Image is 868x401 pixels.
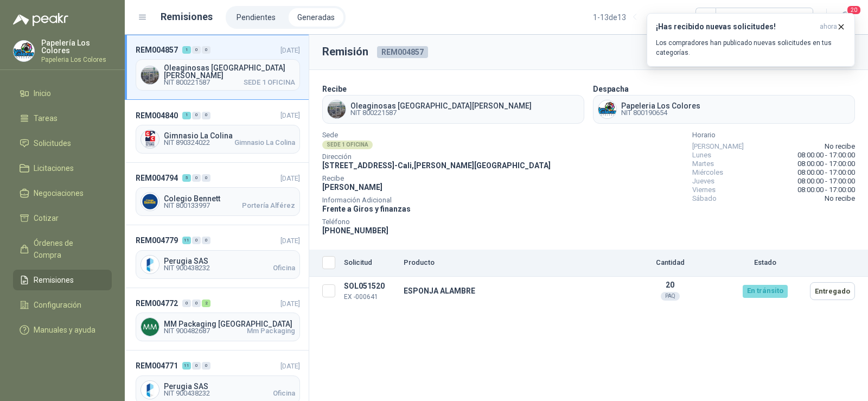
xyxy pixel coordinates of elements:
[164,64,295,79] span: Oleaginosas [GEOGRAPHIC_DATA][PERSON_NAME]
[692,142,744,151] span: [PERSON_NAME]
[810,282,855,300] button: Entregado
[280,237,300,245] span: [DATE]
[13,270,112,290] a: Remisiones
[340,250,399,277] th: Solicitud
[692,132,855,138] span: Horario
[192,174,201,182] div: 0
[797,160,855,168] span: 08:00:00 - 17:00:00
[647,13,855,67] button: ¡Has recibido nuevas solicitudes!ahora Los compradores han publicado nuevas solicitudes en tus ca...
[322,161,551,170] span: [STREET_ADDRESS] - Cali , [PERSON_NAME][GEOGRAPHIC_DATA]
[34,137,71,149] span: Solicitudes
[164,265,210,271] span: NIT 900438232
[13,83,112,104] a: Inicio
[228,8,284,27] a: Pendientes
[34,212,59,224] span: Cotizar
[34,87,51,99] span: Inicio
[141,130,159,148] img: Company Logo
[322,219,551,225] span: Teléfono
[620,281,720,289] p: 20
[41,39,112,54] p: Papelería Los Colores
[34,112,58,124] span: Tareas
[202,300,210,307] div: 2
[692,160,714,168] span: Martes
[797,177,855,186] span: 08:00:00 - 17:00:00
[692,168,723,177] span: Miércoles
[322,154,551,160] span: Dirección
[692,186,716,194] span: Viernes
[244,79,295,86] span: SEDE 1 OFICINA
[136,44,178,56] span: REM004857
[192,300,201,307] div: 0
[164,320,295,328] span: MM Packaging [GEOGRAPHIC_DATA]
[309,250,340,277] th: Seleccionar/deseleccionar
[322,43,368,60] h3: Remisión
[13,108,112,129] a: Tareas
[835,8,855,27] button: 20
[234,139,295,146] span: Gimnasio La Colina
[273,265,295,271] span: Oficina
[13,158,112,179] a: Licitaciones
[322,183,382,192] span: [PERSON_NAME]
[202,237,210,244] div: 0
[164,383,295,390] span: Perugia SAS
[192,46,201,54] div: 0
[141,66,159,84] img: Company Logo
[328,100,346,118] img: Company Logo
[322,176,551,181] span: Recibe
[656,22,815,31] h3: ¡Has recibido nuevas solicitudes!
[289,8,343,27] a: Generadas
[350,110,532,116] span: NIT 800221587
[598,100,616,118] img: Company Logo
[13,233,112,265] a: Órdenes de Compra
[621,102,700,110] span: Papeleria Los Colores
[125,225,309,288] a: REM0047791100[DATE] Company LogoPerugia SASNIT 900438232Oficina
[34,162,74,174] span: Licitaciones
[164,79,210,86] span: NIT 800221587
[34,274,74,286] span: Remisiones
[136,172,178,184] span: REM004794
[743,285,788,298] div: En tránsito
[280,46,300,54] span: [DATE]
[141,193,159,211] img: Company Logo
[399,277,616,305] td: ESPONJA ALAMBRE
[280,362,300,370] span: [DATE]
[202,174,210,182] div: 0
[136,110,178,122] span: REM004840
[13,183,112,203] a: Negociaciones
[616,250,724,277] th: Cantidad
[820,22,837,31] span: ahora
[34,324,95,336] span: Manuales y ayuda
[13,133,112,154] a: Solicitudes
[202,46,210,54] div: 0
[322,85,347,93] b: Recibe
[34,187,84,199] span: Negociaciones
[34,299,81,311] span: Configuración
[692,194,717,203] span: Sábado
[164,132,295,139] span: Gimnasio La Colina
[13,13,68,26] img: Logo peakr
[280,174,300,182] span: [DATE]
[136,234,178,246] span: REM004779
[41,56,112,63] p: Papeleria Los Colores
[141,256,159,273] img: Company Logo
[340,277,399,305] td: SOL051520
[377,46,428,58] span: REM004857
[136,360,178,372] span: REM004771
[182,174,191,182] div: 5
[125,163,309,225] a: REM004794500[DATE] Company LogoColegio BennettNIT 800133997Portería Alférez
[724,277,806,305] td: En tránsito
[125,100,309,162] a: REM004840100[DATE] Company LogoGimnasio La ColinaNIT 890324022Gimnasio La Colina
[661,292,680,301] div: PAQ
[322,226,388,235] span: [PHONE_NUMBER]
[247,328,295,334] span: Mm Packaging
[164,257,295,265] span: Perugia SAS
[202,362,210,370] div: 0
[164,195,295,202] span: Colegio Bennett
[14,41,34,61] img: Company Logo
[242,202,295,209] span: Portería Alférez
[164,202,210,209] span: NIT 800133997
[322,198,551,203] span: Información Adicional
[692,151,711,160] span: Lunes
